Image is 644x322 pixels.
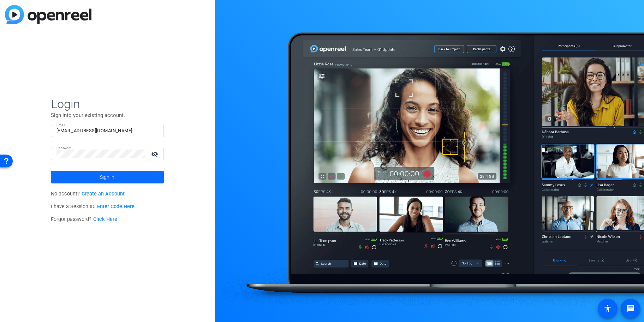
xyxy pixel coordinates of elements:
[97,204,135,210] a: Enter Code Here
[5,5,91,24] img: blue-gradient.svg
[56,123,65,127] mat-label: Email
[626,304,635,313] mat-icon: message
[56,127,158,135] input: Enter Email Address
[51,111,164,119] p: Sign into your existing account.
[51,191,125,197] span: No account?
[51,171,164,183] button: Sign in
[147,149,164,159] mat-icon: visibility_off
[51,96,164,111] span: Login
[82,191,125,197] a: Create an Account
[100,168,114,186] span: Sign in
[603,304,612,313] mat-icon: accessibility
[51,204,135,210] span: I have a Session ID.
[93,216,117,222] a: Click Here
[51,216,117,222] span: Forgot password?
[56,146,72,150] mat-label: Password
